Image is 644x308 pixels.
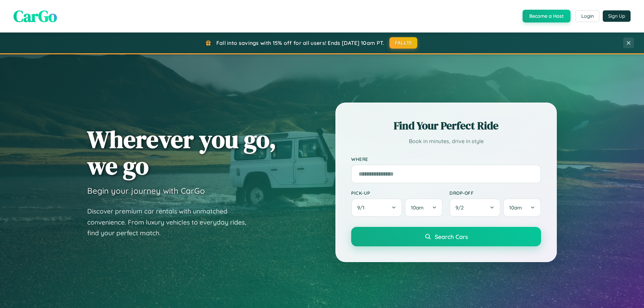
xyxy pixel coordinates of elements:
[523,10,571,22] button: Become a Host
[435,233,468,240] span: Search Cars
[455,204,467,211] span: 9 / 2
[351,156,541,162] label: Where
[389,37,418,49] button: FALL15
[603,10,631,22] button: Sign Up
[351,227,541,246] button: Search Cars
[503,198,541,217] button: 10am
[576,10,599,22] button: Login
[405,198,443,217] button: 10am
[351,118,541,133] h2: Find Your Perfect Ride
[13,5,57,27] span: CarGo
[509,204,522,211] span: 10am
[351,198,402,217] button: 9/1
[351,136,541,146] p: Book in minutes, drive in style
[449,190,541,196] label: Drop-off
[411,204,424,211] span: 10am
[351,190,443,196] label: Pick-up
[87,186,205,196] h3: Begin your journey with CarGo
[449,198,500,217] button: 9/2
[216,40,384,46] span: Fall into savings with 15% off for all users! Ends [DATE] 10am PT.
[357,204,368,211] span: 9 / 1
[87,126,276,179] h1: Wherever you go, we go
[87,206,255,239] p: Discover premium car rentals with unmatched convenience. From luxury vehicles to everyday rides, ...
